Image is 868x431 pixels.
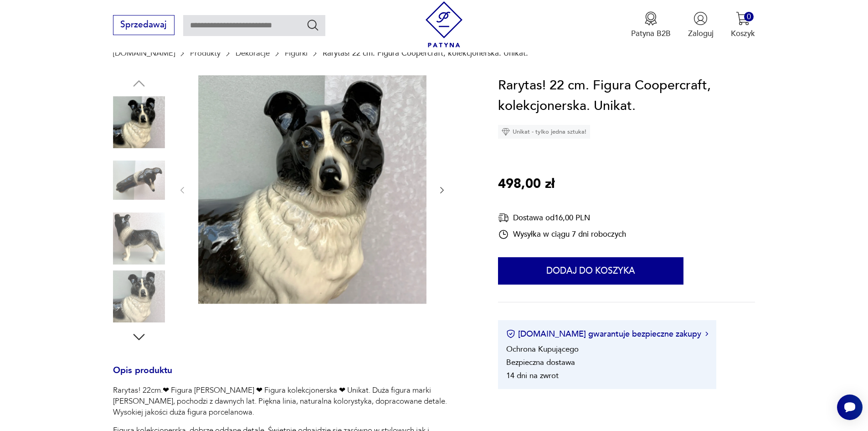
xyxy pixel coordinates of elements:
img: Zdjęcie produktu Rarytas! 22 cm. Figura Coopercraft, kolekcjonerska. Unikat. [113,213,165,265]
li: Ochrona Kupującego [506,344,579,354]
img: Zdjęcie produktu Rarytas! 22 cm. Figura Coopercraft, kolekcjonerska. Unikat. [113,96,165,148]
a: Produkty [190,49,221,57]
div: Dostawa od 16,00 PLN [498,212,626,223]
p: Rarytas! 22cm.❤ Figura [PERSON_NAME] ❤ Figura kolekcjonerska ❤ Unikat. Duża figura marki [PERSON_... [113,385,472,418]
a: Ikona medaluPatyna B2B [631,11,671,39]
a: Dekoracje [236,49,270,57]
p: Rarytas! 22 cm. Figura Coopercraft, kolekcjonerska. Unikat. [323,49,528,57]
p: Koszyk [731,28,755,39]
img: Ikona diamentu [502,128,510,136]
div: Wysyłka w ciągu 7 dni roboczych [498,229,626,240]
img: Ikona medalu [644,11,658,26]
button: [DOMAIN_NAME] gwarantuje bezpieczne zakupy [506,328,708,340]
button: Patyna B2B [631,11,671,39]
button: Zaloguj [688,11,714,39]
h3: Opis produktu [113,367,472,385]
img: Zdjęcie produktu Rarytas! 22 cm. Figura Coopercraft, kolekcjonerska. Unikat. [198,75,426,304]
iframe: Smartsupp widget button [837,395,863,420]
img: Zdjęcie produktu Rarytas! 22 cm. Figura Coopercraft, kolekcjonerska. Unikat. [113,154,165,206]
img: Zdjęcie produktu Rarytas! 22 cm. Figura Coopercraft, kolekcjonerska. Unikat. [113,270,165,322]
button: 0Koszyk [731,11,755,39]
h1: Rarytas! 22 cm. Figura Coopercraft, kolekcjonerska. Unikat. [498,75,755,117]
div: 0 [744,12,754,21]
img: Ikona certyfikatu [506,329,515,338]
button: Szukaj [306,18,319,31]
li: 14 dni na zwrot [506,370,559,381]
li: Bezpieczna dostawa [506,357,575,368]
p: Zaloguj [688,28,714,39]
a: Figurki [285,49,308,57]
a: Sprzedawaj [113,22,175,29]
p: 498,00 zł [498,174,555,195]
a: [DOMAIN_NAME] [113,49,175,57]
button: Dodaj do koszyka [498,257,683,285]
img: Patyna - sklep z meblami i dekoracjami vintage [421,1,467,47]
p: Patyna B2B [631,28,671,39]
button: Sprzedawaj [113,15,175,35]
img: Ikona strzałki w prawo [705,332,708,336]
img: Ikonka użytkownika [693,11,708,26]
img: Ikona dostawy [498,212,509,223]
div: Unikat - tylko jedna sztuka! [498,125,590,139]
img: Ikona koszyka [736,11,750,26]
